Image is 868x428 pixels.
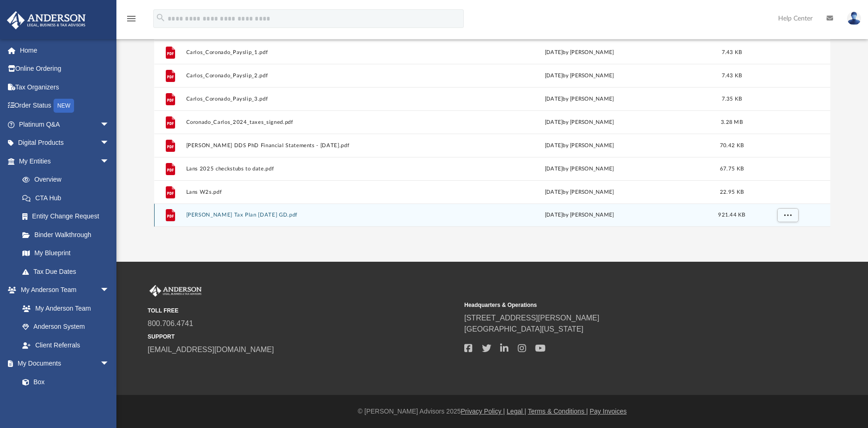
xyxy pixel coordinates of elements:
[449,211,709,219] div: [DATE] by [PERSON_NAME]
[186,96,445,102] button: Carlos_Coronado_Payslip_3.pdf
[148,319,193,327] a: 800.706.4741
[449,142,709,150] div: [DATE] by [PERSON_NAME]
[13,391,119,410] a: Meeting Minutes
[449,95,709,103] div: [DATE] by [PERSON_NAME]
[7,96,123,115] a: Order StatusNEW
[13,207,123,226] a: Entity Change Request
[777,208,798,222] button: More options
[449,48,709,57] div: [DATE] by [PERSON_NAME]
[186,166,445,172] button: Lans 2025 checkstubs to date.pdf
[847,12,861,25] img: User Pic
[461,408,505,415] a: Privacy Policy |
[54,99,74,113] div: NEW
[720,143,744,148] span: 70.42 KB
[100,152,119,171] span: arrow_drop_down
[13,318,119,336] a: Anderson System
[720,166,744,171] span: 67.75 KB
[116,407,868,416] div: © [PERSON_NAME] Advisors 2025
[449,72,709,80] div: [DATE] by [PERSON_NAME]
[4,11,88,29] img: Anderson Advisors Platinum Portal
[7,60,123,78] a: Online Ordering
[464,325,583,333] a: [GEOGRAPHIC_DATA][US_STATE]
[186,49,445,55] button: Carlos_Coronado_Payslip_1.pdf
[148,306,458,315] small: TOLL FREE
[126,18,137,24] a: menu
[100,115,119,134] span: arrow_drop_down
[7,354,119,373] a: My Documentsarrow_drop_down
[13,189,123,207] a: CTA Hub
[13,262,123,281] a: Tax Due Dates
[186,212,445,218] button: [PERSON_NAME] Tax Plan [DATE] GD.pdf
[148,346,274,353] a: [EMAIL_ADDRESS][DOMAIN_NAME]
[186,119,445,125] button: Coronado_Carlos_2024_taxes_signed.pdf
[721,73,742,78] span: 7.43 KB
[148,285,203,297] img: Anderson Advisors Platinum Portal
[721,120,743,125] span: 3.28 MB
[507,408,526,415] a: Legal |
[13,373,114,391] a: Box
[7,281,119,299] a: My Anderson Teamarrow_drop_down
[148,333,458,341] small: SUPPORT
[720,190,744,195] span: 22.95 KB
[13,336,119,354] a: Client Referrals
[7,134,123,152] a: Digital Productsarrow_drop_down
[721,50,742,55] span: 7.43 KB
[13,299,114,318] a: My Anderson Team
[100,354,119,374] span: arrow_drop_down
[100,281,119,300] span: arrow_drop_down
[154,34,831,227] div: grid
[13,225,123,244] a: Binder Walkthrough
[126,13,137,24] i: menu
[721,96,742,102] span: 7.35 KB
[449,118,709,127] div: [DATE] by [PERSON_NAME]
[464,301,774,309] small: Headquarters & Operations
[464,314,599,322] a: [STREET_ADDRESS][PERSON_NAME]
[7,115,123,134] a: Platinum Q&Aarrow_drop_down
[7,78,123,96] a: Tax Organizers
[7,152,123,170] a: My Entitiesarrow_drop_down
[718,212,745,217] span: 921.44 KB
[7,41,123,60] a: Home
[13,244,119,263] a: My Blueprint
[156,13,166,23] i: search
[590,408,626,415] a: Pay Invoices
[449,165,709,173] div: [DATE] by [PERSON_NAME]
[13,170,123,189] a: Overview
[100,134,119,153] span: arrow_drop_down
[186,73,445,79] button: Carlos_Coronado_Payslip_2.pdf
[186,143,445,149] button: [PERSON_NAME] DDS PhD Financial Statements - [DATE].pdf
[449,188,709,197] div: [DATE] by [PERSON_NAME]
[528,408,588,415] a: Terms & Conditions |
[186,189,445,195] button: Lans W2s.pdf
